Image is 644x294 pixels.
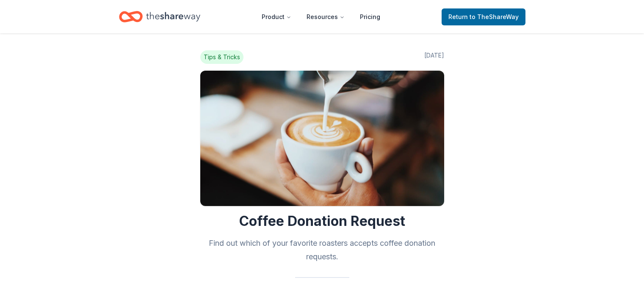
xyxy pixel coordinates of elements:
[470,13,519,20] span: to TheShareWay
[424,50,444,64] span: [DATE]
[442,8,525,25] a: Returnto TheShareWay
[200,50,243,64] span: Tips & Tricks
[200,71,444,206] img: Image for Coffee Donation Request
[255,7,387,27] nav: Main
[200,213,444,230] h1: Coffee Donation Request
[119,7,200,27] a: Home
[300,8,351,25] button: Resources
[200,236,444,264] h2: Find out which of your favorite roasters accepts coffee donation requests.
[353,8,387,25] a: Pricing
[255,8,298,25] button: Product
[448,12,519,22] span: Return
